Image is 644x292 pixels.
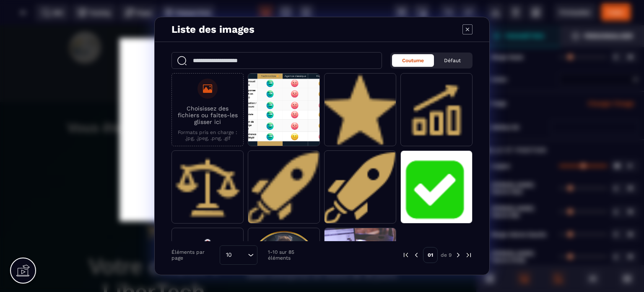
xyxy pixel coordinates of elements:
[217,21,259,63] img: svg+xml;base64,PHN2ZyB4bWxucz0iaHR0cDovL3d3dy53My5vcmcvMjAwMC9zdmciIHdpZHRoPSIxMDAiIHZpZXdCb3g9Ij...
[171,249,216,261] p: Éléments par page
[465,251,473,259] img: next
[423,247,438,263] p: 01
[171,24,254,35] h4: Liste des images
[413,251,420,259] img: prev
[402,251,410,259] img: prev
[176,105,239,125] p: Choisissez des fichiers ou faites-les glisser ici
[454,251,462,259] img: next
[402,58,424,63] span: Coutume
[444,58,461,63] span: Défaut
[338,15,355,34] a: Close
[220,245,257,265] div: Search for option
[176,129,239,141] p: Formats pris en charge : .jpg, .jpeg, .png, .gif
[268,249,316,261] p: 1-10 sur 85 éléments
[235,250,246,260] input: Search for option
[441,252,452,258] p: de 9
[223,250,235,260] span: 10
